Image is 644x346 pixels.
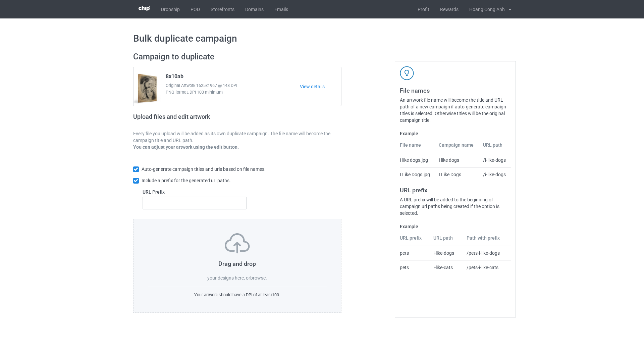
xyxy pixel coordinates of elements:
[400,223,511,230] label: Example
[225,233,250,253] img: svg+xml;base64,PD94bWwgdmVyc2lvbj0iMS4wIiBlbmNvZGluZz0iVVRGLTgiPz4KPHN2ZyB3aWR0aD0iNzVweCIgaGVpZ2...
[133,113,258,126] h2: Upload files and edit artwork
[133,130,342,144] p: Every file you upload will be added as its own duplicate campaign. The file name will become the ...
[142,178,231,183] span: Include a prefix for the generated url paths.
[430,246,463,260] td: i-like-dogs
[166,82,300,89] span: Original Artwork 1625x1967 @ 148 DPI
[266,275,267,281] span: .
[463,246,511,260] td: /pets-i-like-dogs
[207,275,250,281] span: your designs here, or
[479,142,511,153] th: URL path
[139,6,150,11] img: 3d383065fc803cdd16c62507c020ddf8.png
[435,167,479,182] td: I Like Dogs
[400,235,430,246] th: URL prefix
[430,260,463,275] td: i-like-cats
[400,66,414,80] img: svg+xml;base64,PD94bWwgdmVyc2lvbj0iMS4wIiBlbmNvZGluZz0iVVRGLTgiPz4KPHN2ZyB3aWR0aD0iNDJweCIgaGVpZ2...
[400,260,430,275] td: pets
[133,33,511,45] h1: Bulk duplicate campaign
[400,142,435,153] th: File name
[148,260,327,267] h3: Drag and drop
[400,167,435,182] td: I Like Dogs.jpg
[400,246,430,260] td: pets
[435,142,479,153] th: Campaign name
[143,189,247,195] label: URL Prefix
[194,292,280,297] span: Your artwork should have a DPI of at least 100 .
[400,97,511,123] div: An artwork file name will become the title and URL path of a new campaign if auto-generate campai...
[300,83,341,90] a: View details
[430,235,463,246] th: URL path
[400,153,435,167] td: I like dogs.jpg
[400,186,511,194] h3: URL prefix
[400,196,511,216] div: A URL prefix will be added to the beginning of campaign url paths being created if the option is ...
[479,167,511,182] td: /i-like-dogs
[400,87,511,94] h3: File names
[479,153,511,167] td: /i-like-dogs
[464,1,505,18] div: Hoang Cong Anh
[463,260,511,275] td: /pets-i-like-cats
[142,166,266,172] span: Auto-generate campaign titles and urls based on file names.
[463,235,511,246] th: Path with prefix
[435,153,479,167] td: I like dogs
[166,73,183,82] span: 8x10ab
[166,89,300,96] span: PNG format, DPI 100 minimum
[133,144,239,150] b: You can adjust your artwork using the edit button.
[133,52,342,62] h2: Campaign to duplicate
[250,275,266,281] label: browse
[400,130,511,137] label: Example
